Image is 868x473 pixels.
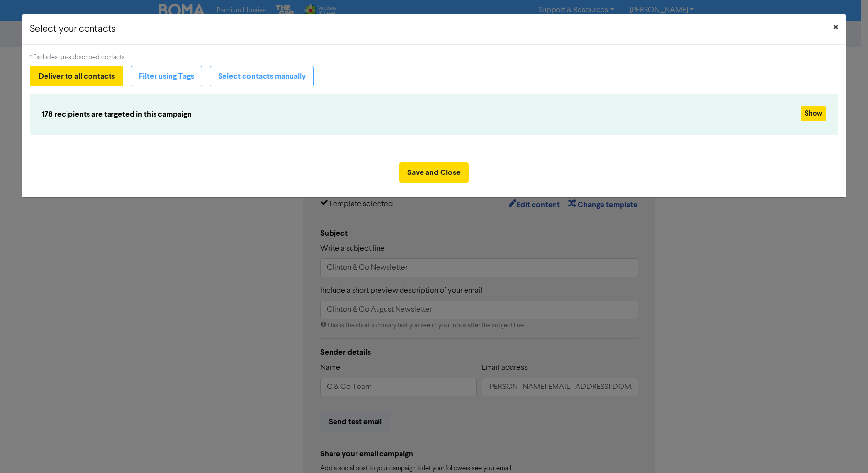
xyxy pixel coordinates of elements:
span: × [833,21,838,35]
button: Deliver to all contacts [30,66,123,86]
h5: Select your contacts [30,22,116,37]
button: Filter using Tags [131,66,202,86]
button: Close [825,14,846,42]
button: Select contacts manually [210,66,314,86]
button: Save and Close [399,162,469,183]
button: Show [801,106,826,121]
h6: 178 recipients are targeted in this campaign [42,110,693,119]
div: * Excludes un-subscribed contacts [30,53,838,62]
iframe: Chat Widget [819,426,868,473]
